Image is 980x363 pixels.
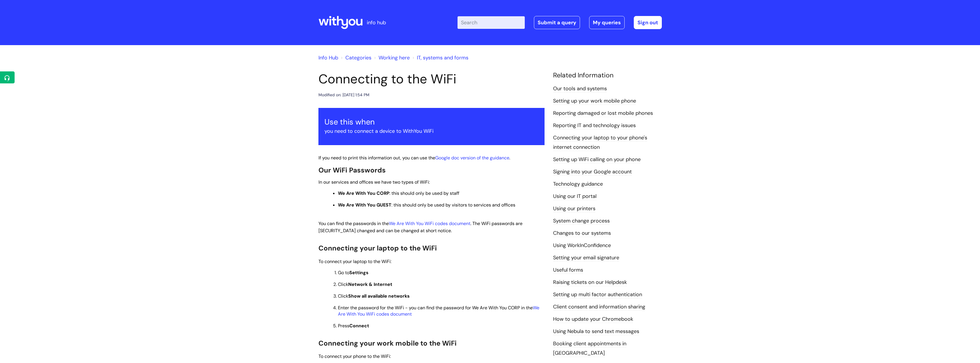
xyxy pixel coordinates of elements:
a: We Are With You WiFi codes document [338,305,539,317]
a: Info Hub [318,54,338,61]
a: Client consent and information sharing [553,303,645,311]
span: Go to [338,270,369,276]
a: Technology guidance [553,181,603,188]
span: Connecting your laptop to the WiFi [318,244,437,252]
strong: We Are With You CORP [338,190,389,196]
a: Working here [379,54,410,61]
strong: We Are With You GUEST [338,202,391,208]
a: Our tools and systems [553,85,607,93]
div: Modified on: [DATE] 1:54 PM [318,91,369,99]
a: We Are With You WiFi codes document [389,220,470,226]
a: Using our IT portal [553,193,597,200]
strong: Connect [349,323,369,329]
strong: Settings [349,270,369,276]
a: Sign out [634,16,662,29]
span: To connect your laptop to the WiFi: [318,258,391,264]
li: Working here [373,53,410,62]
strong: Show all available networks [348,293,410,299]
li: Solution home [340,53,371,62]
a: How to update your Chromebook [553,316,633,323]
div: | - [458,16,662,29]
a: Categories [345,54,371,61]
a: Raising tickets on our Helpdesk [553,279,627,286]
strong: Network & Internet [348,281,392,287]
span: : this should only be used by staff [338,190,459,196]
span: Connecting your work mobile to the WiFi [318,339,457,348]
a: Reporting damaged or lost mobile phones [553,110,653,117]
a: System change process [553,217,610,225]
h1: Connecting to the WiFi [318,71,545,87]
span: You can find the passwords in the . The WiFi passwords are [SECURITY_DATA] changed and can be cha... [318,220,522,234]
h4: Related Information [553,71,662,79]
input: Search [458,16,525,29]
a: Submit a query [534,16,580,29]
a: Setting up WiFi calling on your phone [553,156,641,163]
a: Booking client appointments in [GEOGRAPHIC_DATA] [553,340,626,357]
span: Enter the password for the WiFi - you can find the password for We Are With You CORP in the [338,305,539,317]
span: To connect your phone to the WiFi: [318,353,391,359]
a: Using WorkInConfidence [553,242,611,249]
a: Google doc version of the guidance [435,155,509,161]
span: Click [338,281,392,287]
a: Using Nebula to send text messages [553,328,639,335]
li: IT, systems and forms [411,53,468,62]
span: Press [338,323,369,329]
p: info hub [367,18,386,27]
a: Using our printers [553,205,595,212]
a: Signing into your Google account [553,168,632,176]
span: In our services and offices we have two types of WiFi: [318,179,430,185]
span: Our WiFi Passwords [318,166,386,175]
a: Setting up your work mobile phone [553,97,636,105]
a: My queries [589,16,625,29]
a: Connecting your laptop to your phone's internet connection [553,134,647,151]
h3: Use this when [324,117,538,127]
p: you need to connect a device to WithYou WiFi [324,127,538,136]
a: Reporting IT and technology issues [553,122,636,129]
a: Changes to our systems [553,230,611,237]
span: : this should only be used by visitors to services and offices [338,202,515,208]
span: If you need to print this information out, you can use the . [318,155,510,161]
a: Useful forms [553,266,583,274]
a: Setting up multi factor authentication [553,291,642,298]
span: Click [338,293,410,299]
a: Setting your email signature [553,254,619,262]
a: IT, systems and forms [417,54,468,61]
